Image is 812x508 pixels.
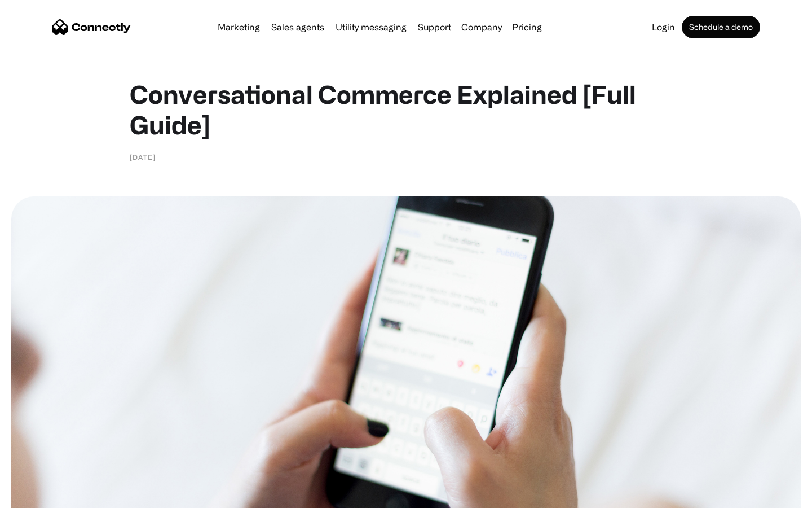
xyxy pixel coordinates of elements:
a: Utility messaging [331,23,411,32]
h1: Conversational Commerce Explained [Full Guide] [130,79,682,140]
ul: Language list [23,488,68,504]
aside: Language selected: English [11,488,68,504]
div: Company [461,19,502,35]
a: Pricing [507,23,546,32]
div: [DATE] [130,151,156,163]
a: Login [647,23,679,32]
a: Sales agents [267,23,329,32]
a: Support [413,23,456,32]
a: Marketing [213,23,264,32]
a: Schedule a demo [682,16,760,38]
